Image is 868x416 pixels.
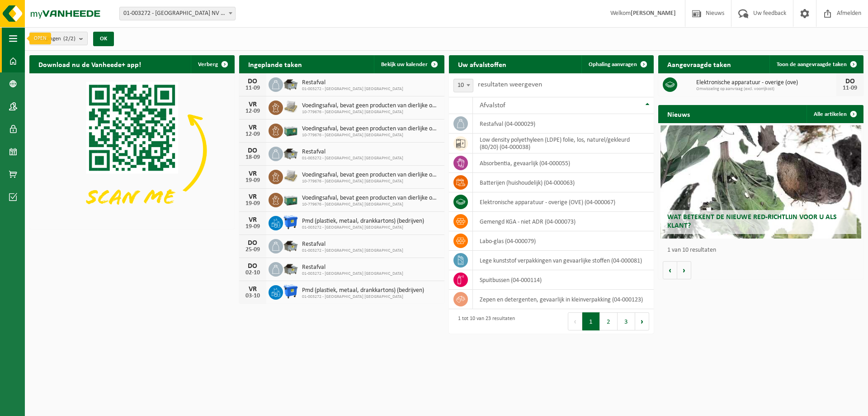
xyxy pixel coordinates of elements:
div: 12-09 [244,131,262,138]
h2: Aangevraagde taken [658,55,740,73]
span: Restafval [302,79,403,86]
div: 11-09 [841,85,859,91]
span: Voedingsafval, bevat geen producten van dierlijke oorsprong, gemengde verpakking... [302,172,440,179]
span: Restafval [302,241,403,248]
div: 19-09 [244,201,262,207]
div: 03-10 [244,293,262,299]
button: Vestigingen(2/2) [29,32,88,45]
td: zepen en detergenten, gevaarlijk in kleinverpakking (04-000123) [473,290,654,309]
td: batterijen (huishoudelijk) (04-000063) [473,173,654,192]
img: WB-1100-HPE-BE-01 [283,215,298,230]
h2: Nieuws [658,105,699,123]
span: Omwisseling op aanvraag (excl. voorrijkost) [696,86,836,92]
a: Toon de aangevraagde taken [769,55,863,73]
td: labo-glas (04-000079) [473,231,654,251]
span: Voedingsafval, bevat geen producten van dierlijke oorsprong, gemengde verpakking... [302,125,440,133]
td: low density polyethyleen (LDPE) folie, los, naturel/gekleurd (80/20) (04-000038) [473,134,654,153]
img: LP-PA-00000-WDN-11 [283,99,298,115]
span: 01-003272 - [GEOGRAPHIC_DATA] [GEOGRAPHIC_DATA] [302,294,424,300]
td: spuitbussen (04-000114) [473,270,654,290]
span: Bekijk uw kalender [381,62,428,67]
div: 19-09 [244,177,262,184]
button: Volgende [677,261,691,279]
span: Afvalstof [480,102,505,109]
span: 10 [454,79,473,92]
a: Alle artikelen [807,105,863,123]
span: Toon de aangevraagde taken [777,62,847,67]
h2: Ingeplande taken [239,55,311,73]
span: 10-779676 - [GEOGRAPHIC_DATA] [GEOGRAPHIC_DATA] [302,110,440,115]
h2: Uw afvalstoffen [449,55,515,73]
h2: Download nu de Vanheede+ app! [29,55,150,73]
span: 01-003272 - [GEOGRAPHIC_DATA] [GEOGRAPHIC_DATA] [302,271,403,277]
div: DO [244,78,262,85]
div: 25-09 [244,247,262,253]
button: 2 [600,312,618,330]
span: 10-779676 - [GEOGRAPHIC_DATA] [GEOGRAPHIC_DATA] [302,133,440,138]
span: Ophaling aanvragen [589,62,637,67]
p: 1 van 10 resultaten [667,247,859,253]
button: Previous [568,312,582,330]
span: 10-779676 - [GEOGRAPHIC_DATA] [GEOGRAPHIC_DATA] [302,202,440,207]
div: DO [244,263,262,270]
img: WB-5000-GAL-GY-01 [283,145,298,161]
div: VR [244,216,262,224]
span: 01-003272 - [GEOGRAPHIC_DATA] [GEOGRAPHIC_DATA] [302,225,424,230]
span: 10-779676 - [GEOGRAPHIC_DATA] [GEOGRAPHIC_DATA] [302,179,440,184]
span: Elektronische apparatuur - overige (ove) [696,79,836,86]
span: Voedingsafval, bevat geen producten van dierlijke oorsprong, gemengde verpakking... [302,195,440,202]
span: Pmd (plastiek, metaal, drankkartons) (bedrijven) [302,218,424,225]
td: restafval (04-000029) [473,114,654,134]
a: Wat betekent de nieuwe RED-richtlijn voor u als klant? [660,125,862,239]
span: 01-003272 - [GEOGRAPHIC_DATA] [GEOGRAPHIC_DATA] [302,248,403,253]
img: Download de VHEPlus App [29,73,235,227]
span: Pmd (plastiek, metaal, drankkartons) (bedrijven) [302,287,424,294]
button: Verberg [191,55,234,73]
a: Bekijk uw kalender [374,55,443,73]
span: Wat betekent de nieuwe RED-richtlijn voor u als klant? [667,214,837,230]
img: WB-5000-GAL-GY-01 [283,261,298,276]
button: OK [93,32,114,46]
td: elektronische apparatuur - overige (OVE) (04-000067) [473,192,654,212]
span: 01-003272 - [GEOGRAPHIC_DATA] [GEOGRAPHIC_DATA] [302,86,403,92]
img: LP-PA-00000-WDN-11 [283,168,298,184]
div: VR [244,170,262,177]
div: 19-09 [244,224,262,230]
img: WB-5000-GAL-GY-01 [283,238,298,253]
div: VR [244,124,262,131]
div: 12-09 [244,108,262,115]
strong: [PERSON_NAME] [631,10,676,17]
div: DO [841,78,859,85]
span: Restafval [302,264,403,271]
div: 1 tot 10 van 23 resultaten [453,311,515,331]
div: VR [244,193,262,201]
span: 01-003272 - BELGOSUC NV - BEERNEM [120,7,235,20]
span: 01-003272 - [GEOGRAPHIC_DATA] [GEOGRAPHIC_DATA] [302,156,403,161]
div: 02-10 [244,270,262,276]
a: Ophaling aanvragen [581,55,653,73]
button: Next [635,312,649,330]
div: VR [244,286,262,293]
td: absorbentia, gevaarlijk (04-000055) [473,153,654,173]
span: Restafval [302,148,403,156]
span: Verberg [198,62,218,67]
label: resultaten weergeven [478,81,542,88]
img: PB-LB-0680-HPE-GN-01 [283,122,298,138]
div: 18-09 [244,154,262,161]
span: Vestigingen [34,32,75,46]
div: 11-09 [244,85,262,91]
img: PB-LB-0680-HPE-GN-01 [283,191,298,207]
img: WB-1100-HPE-BE-01 [283,284,298,299]
div: VR [244,101,262,108]
img: WB-5000-GAL-GY-01 [283,76,298,91]
button: 1 [582,312,600,330]
button: 3 [618,312,635,330]
span: Voedingsafval, bevat geen producten van dierlijke oorsprong, gemengde verpakking... [302,102,440,110]
span: 10 [453,79,473,92]
td: lege kunststof verpakkingen van gevaarlijke stoffen (04-000081) [473,251,654,270]
td: gemengd KGA - niet ADR (04-000073) [473,212,654,231]
count: (2/2) [63,36,75,42]
button: Vorige [663,261,677,279]
div: DO [244,147,262,154]
div: DO [244,239,262,247]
